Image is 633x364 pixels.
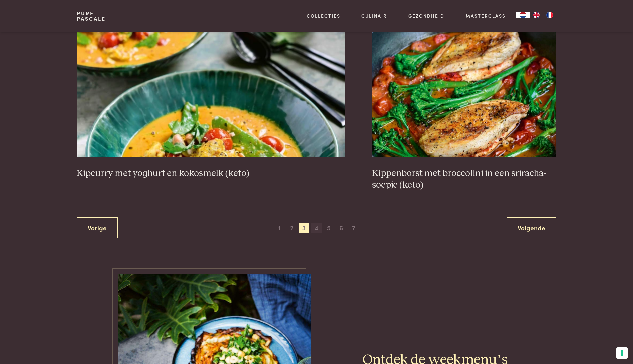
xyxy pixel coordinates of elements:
aside: Language selected: Nederlands [516,12,556,18]
span: 4 [311,223,322,233]
span: 5 [324,223,334,233]
div: Language [516,12,530,18]
a: PurePascale [77,11,106,21]
img: Kippenborst met broccolini in een sriracha-soepje (keto) [372,24,556,157]
span: 2 [286,223,297,233]
button: Uw voorkeuren voor toestemming voor trackingtechnologieën [616,347,628,359]
img: Kipcurry met yoghurt en kokosmelk (keto) [77,24,345,157]
a: Masterclass [466,12,506,19]
a: NL [516,12,530,18]
span: 7 [348,223,359,233]
span: 6 [336,223,347,233]
h3: Kipcurry met yoghurt en kokosmelk (keto) [77,168,345,179]
a: Culinair [361,12,387,19]
ul: Language list [530,12,556,18]
a: Collecties [307,12,340,19]
a: Volgende [507,217,556,238]
a: Kippenborst met broccolini in een sriracha-soepje (keto) Kippenborst met broccolini in een srirac... [372,24,556,191]
a: EN [530,12,543,18]
a: Gezondheid [408,12,444,19]
a: Vorige [77,217,118,238]
span: 3 [299,223,309,233]
h3: Kippenborst met broccolini in een sriracha-soepje (keto) [372,168,556,191]
a: Kipcurry met yoghurt en kokosmelk (keto) Kipcurry met yoghurt en kokosmelk (keto) [77,24,345,179]
a: FR [543,12,556,18]
span: 1 [274,223,285,233]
